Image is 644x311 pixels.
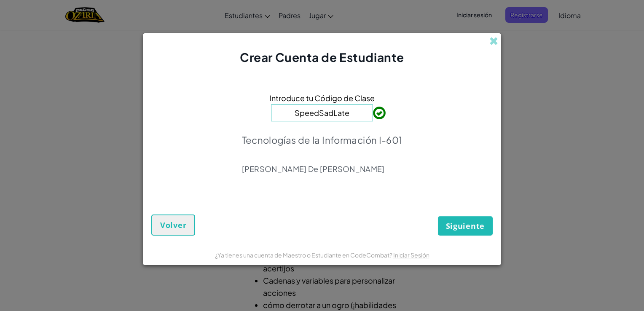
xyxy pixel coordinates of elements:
[240,50,404,64] span: Crear Cuenta de Estudiante
[242,134,402,146] p: Tecnologías de la Información I-601
[269,92,375,104] span: Introduce tu Código de Clase
[446,221,485,231] span: Siguiente
[151,214,195,236] button: Volver
[393,251,429,259] a: Iniciar Sesión
[242,164,402,174] p: [PERSON_NAME] De [PERSON_NAME]
[160,220,186,230] span: Volver
[215,251,393,259] span: ¿Ya tienes una cuenta de Maestro o Estudiante en CodeCombat?
[438,216,493,236] button: Siguiente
